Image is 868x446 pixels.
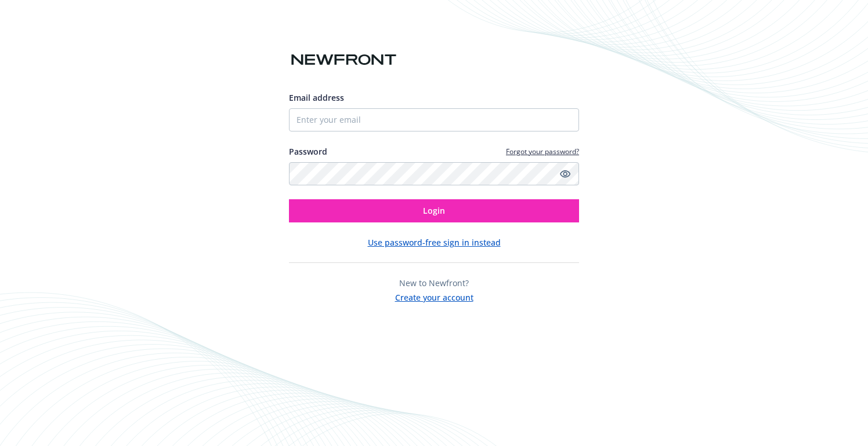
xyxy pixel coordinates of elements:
[558,167,572,181] a: Show password
[423,205,445,216] span: Login
[368,236,501,248] button: Use password-free sign in instead
[506,147,579,156] a: Forgot your password?
[289,50,399,70] img: Newfront logo
[399,277,469,288] span: New to Newfront?
[395,289,473,304] button: Create your account
[289,145,327,158] label: Password
[289,92,344,103] span: Email address
[289,199,579,222] button: Login
[289,162,579,185] input: Enter your password
[289,108,579,131] input: Enter your email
